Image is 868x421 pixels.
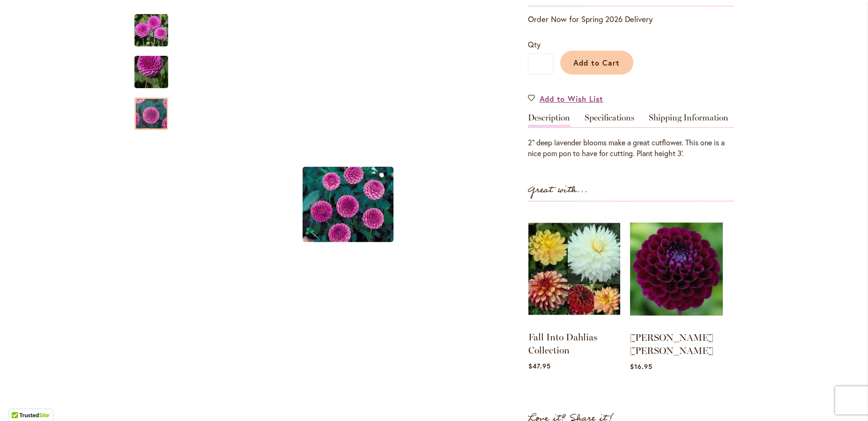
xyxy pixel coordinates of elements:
img: MARY MUNNS [118,47,185,98]
a: [PERSON_NAME] [PERSON_NAME] [630,332,713,356]
strong: Great with... [528,182,588,198]
span: $16.95 [630,362,653,371]
div: Detailed Product Info [528,113,734,159]
div: MARY MUNNS [134,5,178,46]
img: MARY MUNNS [303,167,393,242]
div: Product Images [178,5,562,405]
img: MARY MUNNS [134,14,168,47]
div: MARY MUNNS [178,5,519,405]
span: $47.95 [528,361,551,370]
p: Order Now for Spring 2026 Delivery [528,14,734,25]
button: Add to Cart [560,51,633,75]
div: MARY MUNNS [134,46,178,88]
div: MARY MUNNS [134,88,168,130]
span: Add to Wish List [540,93,604,104]
span: Qty [528,39,541,49]
a: Shipping Information [649,113,728,127]
img: Fall Into Dahlias Collection [528,211,620,326]
div: MARY MUNNSMARY MUNNSMARY MUNNS [178,5,519,405]
a: Description [528,113,570,127]
a: Specifications [585,113,634,127]
img: JASON MATTHEW [630,211,723,327]
a: Add to Wish List [528,93,604,104]
div: 2" deep lavender blooms make a great cutflower. This one is a nice pom pon to have for cutting. P... [528,137,734,159]
iframe: Launch Accessibility Center [7,388,33,414]
a: Fall Into Dahlias Collection [528,331,597,356]
span: Add to Cart [573,58,620,68]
